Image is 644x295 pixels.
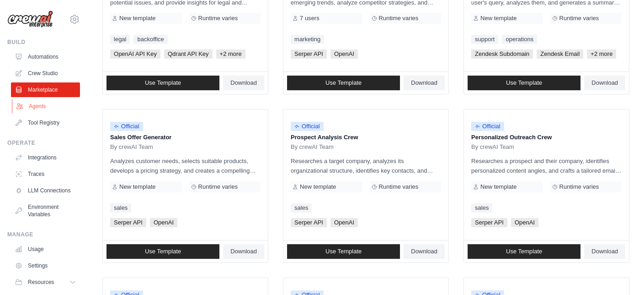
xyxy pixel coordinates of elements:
[291,122,324,131] span: Official
[584,76,625,90] a: Download
[7,231,80,238] div: Manage
[287,244,400,259] a: Use Template
[291,35,324,44] a: marketing
[502,35,537,44] a: operations
[291,49,327,59] span: Serper API
[506,79,542,87] span: Use Template
[291,203,312,213] a: sales
[11,49,80,64] a: Automations
[145,79,181,87] span: Use Template
[110,143,153,151] span: By crewAI Team
[300,15,319,22] span: 7 users
[468,76,580,90] a: Use Template
[223,76,264,90] a: Download
[7,38,80,46] div: Build
[468,244,580,259] a: Use Template
[11,242,80,257] a: Usage
[11,82,80,97] a: Marketplace
[7,11,53,28] img: Logo
[471,203,492,213] a: sales
[411,79,437,87] span: Download
[7,139,80,147] div: Operate
[11,167,80,181] a: Traces
[110,156,261,175] p: Analyzes customer needs, selects suitable products, develops a pricing strategy, and creates a co...
[330,218,358,227] span: OpenAI
[11,200,80,222] a: Environment Variables
[119,15,155,22] span: New template
[110,49,160,59] span: OpenAI API Key
[471,49,533,59] span: Zendesk Subdomain
[330,49,358,59] span: OpenAI
[480,15,516,22] span: New template
[11,66,80,81] a: Crew Studio
[11,258,80,273] a: Settings
[511,218,538,227] span: OpenAI
[471,143,514,151] span: By crewAI Team
[471,218,507,227] span: Serper API
[559,15,599,22] span: Runtime varies
[164,49,213,59] span: Qdrant API Key
[230,248,257,255] span: Download
[287,76,400,90] a: Use Template
[379,183,419,191] span: Runtime varies
[404,244,445,259] a: Download
[537,49,583,59] span: Zendesk Email
[291,156,441,175] p: Researches a target company, analyzes its organizational structure, identifies key contacts, and ...
[591,79,618,87] span: Download
[119,183,155,191] span: New template
[198,15,238,22] span: Runtime varies
[106,244,219,259] a: Use Template
[404,76,445,90] a: Download
[110,203,131,213] a: sales
[559,183,599,191] span: Runtime varies
[106,76,219,90] a: Use Template
[110,122,143,131] span: Official
[11,115,80,130] a: Tool Registry
[223,244,264,259] a: Download
[28,279,54,286] span: Resources
[11,150,80,165] a: Integrations
[325,79,362,87] span: Use Template
[12,99,81,114] a: Agents
[198,183,238,191] span: Runtime varies
[11,183,80,198] a: LLM Connections
[471,122,504,131] span: Official
[150,218,177,227] span: OpenAI
[291,133,441,142] p: Prospect Analysis Crew
[145,248,181,255] span: Use Template
[300,183,336,191] span: New template
[471,156,622,175] p: Researches a prospect and their company, identifies personalized content angles, and crafts a tai...
[110,218,146,227] span: Serper API
[11,275,80,290] button: Resources
[133,35,167,44] a: backoffice
[584,244,625,259] a: Download
[411,248,437,255] span: Download
[379,15,419,22] span: Runtime varies
[216,49,245,59] span: +2 more
[480,183,516,191] span: New template
[591,248,618,255] span: Download
[291,218,327,227] span: Serper API
[471,133,622,142] p: Personalized Outreach Crew
[471,35,498,44] a: support
[110,133,261,142] p: Sales Offer Generator
[506,248,542,255] span: Use Template
[325,248,362,255] span: Use Template
[230,79,257,87] span: Download
[110,35,130,44] a: legal
[291,143,334,151] span: By crewAI Team
[587,49,616,59] span: +2 more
